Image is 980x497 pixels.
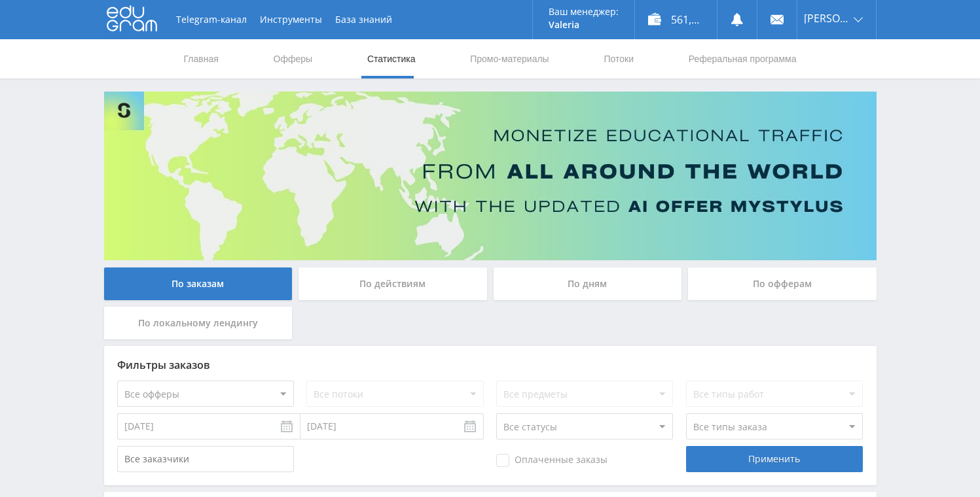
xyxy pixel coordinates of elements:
[272,39,314,78] a: Офферы
[687,39,798,78] a: Реферальная программа
[366,39,417,78] a: Статистика
[469,39,550,78] a: Промо-материалы
[602,39,635,78] a: Потоки
[549,20,619,30] p: Valeria
[494,267,682,300] div: По дням
[117,446,294,472] input: Все заказчики
[104,307,293,339] div: По локальному лендингу
[496,454,608,467] span: Оплаченные заказы
[104,92,877,260] img: Banner
[686,446,863,472] div: Применить
[183,39,220,78] a: Главная
[549,7,619,17] p: Ваш менеджер:
[688,267,877,300] div: По офферам
[117,359,863,371] div: Фильтры заказов
[804,13,850,24] span: [PERSON_NAME]
[104,267,293,300] div: По заказам
[299,267,487,300] div: По действиям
